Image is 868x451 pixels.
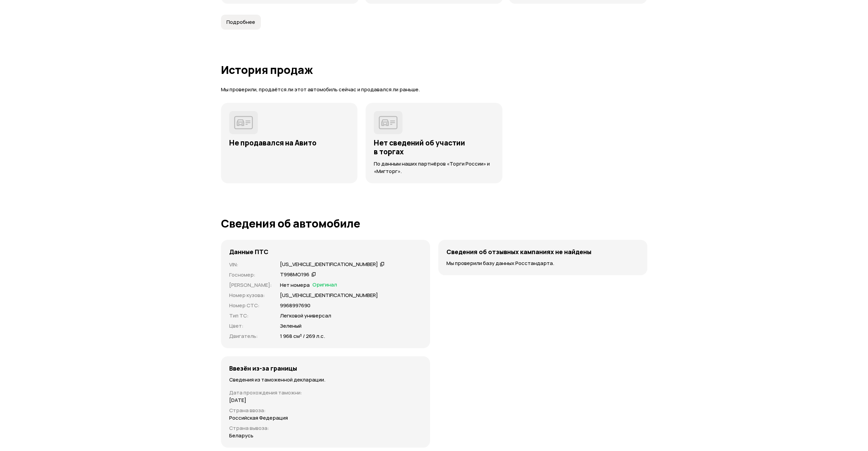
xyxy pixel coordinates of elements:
[229,332,272,340] p: Двигатель :
[221,15,261,30] button: Подробнее
[229,364,297,372] h4: Ввезён из-за границы
[229,407,422,414] p: Страна ввоза :
[446,260,639,267] p: Мы проверили базу данных Росстандарта.
[221,64,647,76] h1: История продаж
[221,217,647,230] h1: Сведения об автомобиле
[280,281,310,289] p: Нет номера
[229,248,268,255] h4: Данные ПТС
[229,271,272,279] p: Госномер :
[374,138,494,156] h3: Нет сведений об участии в торгах
[229,302,272,309] p: Номер СТС :
[229,281,272,289] p: [PERSON_NAME] :
[226,19,255,26] span: Подробнее
[229,312,272,320] p: Тип ТС :
[312,281,337,289] span: Оригинал
[229,376,422,384] p: Сведения из таможенной декларации.
[229,414,288,422] p: Российская Федерация
[280,271,309,278] div: Т998МО196
[229,322,272,330] p: Цвет :
[280,312,331,320] p: Легковой универсал
[280,332,325,340] p: 1 968 см³ / 269 л.с.
[229,261,272,268] p: VIN :
[280,322,301,330] p: Зеленый
[229,432,253,439] p: Беларусь
[446,248,591,255] h4: Сведения об отзывных кампаниях не найдены
[280,302,310,309] p: 9968997690
[280,292,378,299] p: [US_VEHICLE_IDENTIFICATION_NUMBER]
[374,160,494,175] p: По данным наших партнёров «Торги России» и «Мигторг».
[221,86,647,93] p: Мы проверили, продаётся ли этот автомобиль сейчас и продавался ли раньше.
[229,138,350,147] h3: Не продавался на Авито
[229,389,422,396] p: Дата прохождения таможни :
[280,261,378,268] div: [US_VEHICLE_IDENTIFICATION_NUMBER]
[229,424,422,432] p: Страна вывоза :
[229,292,272,299] p: Номер кузова :
[229,396,246,404] p: [DATE]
